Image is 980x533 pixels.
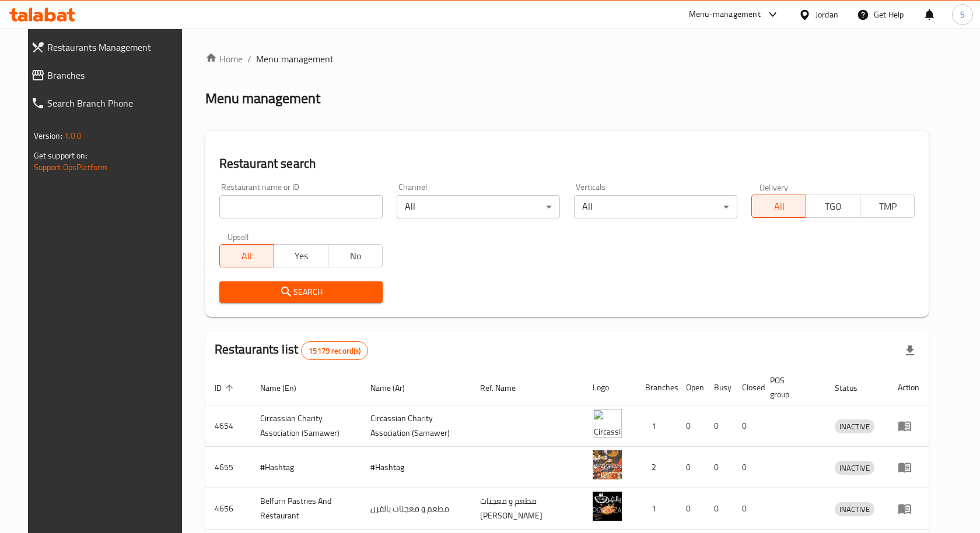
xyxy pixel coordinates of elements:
[22,33,192,61] a: Restaurants Management
[301,341,368,360] div: Total records count
[636,370,677,405] th: Branches
[705,405,733,447] td: 0
[47,68,183,82] span: Branches
[333,248,378,264] span: No
[677,405,705,447] td: 0
[215,381,237,395] span: ID
[835,419,874,433] div: INACTIVE
[705,447,733,488] td: 0
[898,460,919,474] div: Menu
[593,450,622,479] img: #Hashtag
[205,52,243,66] a: Home
[574,195,737,218] div: All
[215,341,369,360] h2: Restaurants list
[705,370,733,405] th: Busy
[229,285,373,299] span: Search
[480,381,531,395] span: Ref. Name
[361,447,471,488] td: #Hashtag
[22,89,192,117] a: Search Branch Phone
[256,52,334,66] span: Menu management
[593,409,622,438] img: ​Circassian ​Charity ​Association​ (Samawer)
[47,96,183,110] span: Search Branch Phone
[593,492,622,521] img: Belfurn Pastries And Restaurant
[471,488,583,530] td: مطعم و معجنات [PERSON_NAME]
[806,195,860,218] button: TGO
[583,370,636,405] th: Logo
[835,461,874,475] div: INACTIVE
[205,52,929,66] nav: breadcrumb
[705,488,733,530] td: 0
[228,232,249,241] label: Upsell
[960,8,965,21] span: S
[22,61,192,89] a: Branches
[888,370,929,405] th: Action
[815,8,838,21] div: Jordan
[733,370,761,405] th: Closed
[677,370,705,405] th: Open
[677,447,705,488] td: 0
[328,244,383,267] button: No
[251,488,361,530] td: Belfurn Pastries And Restaurant
[205,405,251,447] td: 4654
[251,447,361,488] td: #Hashtag
[274,244,328,267] button: Yes
[219,244,274,267] button: All
[811,198,856,215] span: TGO
[205,89,320,108] h2: Menu management
[636,405,677,447] td: 1
[219,195,383,218] input: Search for restaurant name or ID..
[636,447,677,488] td: 2
[361,405,471,447] td: ​Circassian ​Charity ​Association​ (Samawer)
[279,248,324,264] span: Yes
[361,488,471,530] td: مطعم و معجنات بالفرن
[205,447,251,488] td: 4655
[397,195,560,218] div: All
[34,160,108,175] a: Support.OpsPlatform
[835,381,873,395] span: Status
[865,198,910,215] span: TMP
[898,419,919,433] div: Menu
[205,488,251,530] td: 4656
[835,420,874,433] span: INACTIVE
[759,183,789,191] label: Delivery
[34,148,87,163] span: Get support on:
[733,488,761,530] td: 0
[770,373,812,401] span: POS group
[636,488,677,530] td: 1
[896,337,924,365] div: Export file
[370,381,420,395] span: Name (Ar)
[47,40,183,54] span: Restaurants Management
[251,405,361,447] td: ​Circassian ​Charity ​Association​ (Samawer)
[733,405,761,447] td: 0
[860,195,915,218] button: TMP
[835,461,874,475] span: INACTIVE
[64,128,82,143] span: 1.0.0
[302,345,367,356] span: 15179 record(s)
[219,155,915,172] h2: Restaurant search
[689,8,761,22] div: Menu-management
[898,502,919,516] div: Menu
[835,503,874,516] span: INACTIVE
[34,128,62,143] span: Version:
[677,488,705,530] td: 0
[225,248,269,264] span: All
[260,381,311,395] span: Name (En)
[247,52,251,66] li: /
[219,281,383,303] button: Search
[757,198,801,215] span: All
[751,195,806,218] button: All
[733,447,761,488] td: 0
